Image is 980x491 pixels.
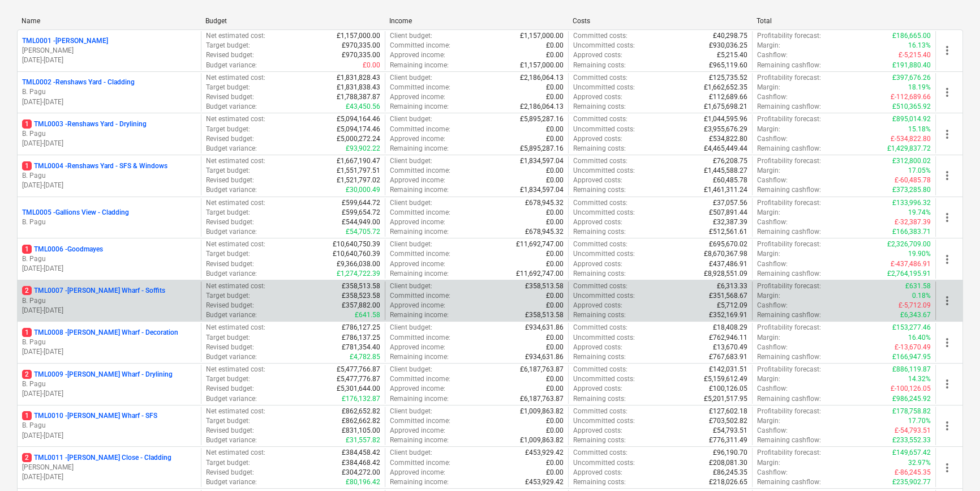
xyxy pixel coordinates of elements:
p: Remaining cashflow : [757,227,821,237]
p: £544,949.00 [342,217,380,227]
p: TML0001 - [PERSON_NAME] [22,36,108,46]
p: Target budget : [206,83,250,92]
p: Profitability forecast : [757,281,821,291]
p: £1,831,838.43 [337,83,380,92]
p: Budget variance : [206,185,257,195]
div: 2TML0011 -[PERSON_NAME] Close - Cladding[PERSON_NAME][DATE]-[DATE] [22,453,196,482]
span: 1 [22,411,32,420]
p: £0.00 [546,125,564,134]
p: [PERSON_NAME] [22,46,196,55]
p: £54,705.72 [346,227,380,237]
p: Cashflow : [757,50,788,60]
p: £2,326,709.00 [887,240,931,249]
span: 2 [22,286,32,295]
p: Client budget : [390,323,432,332]
p: £1,274,722.39 [337,269,380,279]
p: Client budget : [390,114,432,124]
p: Remaining income : [390,269,449,279]
p: £6,313.33 [717,281,747,291]
p: Approved costs : [573,134,622,144]
span: 1 [22,161,32,170]
p: Committed income : [390,41,450,50]
p: TML0010 - [PERSON_NAME] Wharf - SFS [22,411,157,421]
p: Uncommitted costs : [573,125,635,134]
span: more_vert [940,294,954,308]
p: £0.00 [546,208,564,217]
p: Committed costs : [573,156,627,166]
p: Remaining cashflow : [757,144,821,153]
p: Remaining costs : [573,102,626,112]
div: Name [22,17,196,25]
p: £352,169.91 [709,310,747,320]
p: Profitability forecast : [757,156,821,166]
p: £-5,712.09 [899,301,931,310]
p: Target budget : [206,166,250,176]
div: 2TML0009 -[PERSON_NAME] Wharf - DryliningB. Pagu[DATE]-[DATE] [22,370,196,399]
p: Revised budget : [206,134,254,144]
p: Margin : [757,125,780,134]
p: £9,366,038.00 [337,259,380,269]
p: TML0004 - Renshaws Yard - SFS & Windows [22,161,167,171]
p: Revised budget : [206,301,254,310]
p: £0.00 [546,134,564,144]
span: more_vert [940,44,954,57]
p: Profitability forecast : [757,198,821,208]
p: £37,057.56 [713,198,747,208]
p: £895,014.92 [892,114,931,124]
p: £512,561.61 [709,227,747,237]
p: Client budget : [390,281,432,291]
p: £2,186,064.13 [520,73,564,83]
p: £0.00 [546,166,564,176]
p: 19.74% [908,208,931,217]
p: Profitability forecast : [757,114,821,124]
p: £1,831,828.43 [337,73,380,83]
p: Committed income : [390,166,450,176]
p: Net estimated cost : [206,323,265,332]
span: more_vert [940,127,954,141]
p: £358,523.58 [342,291,380,301]
p: TML0011 - [PERSON_NAME] Close - Cladding [22,453,171,463]
p: TML0007 - [PERSON_NAME] Wharf - Soffits [22,286,165,296]
iframe: Chat Widget [923,437,980,491]
p: Revised budget : [206,176,254,185]
p: £0.00 [546,83,564,92]
p: £970,335.00 [342,41,380,50]
p: Uncommitted costs : [573,291,635,301]
p: £930,036.25 [709,41,747,50]
p: £510,365.92 [892,102,931,112]
p: [PERSON_NAME] [22,463,196,472]
p: Net estimated cost : [206,240,265,249]
p: [DATE] - [DATE] [22,97,196,107]
p: Profitability forecast : [757,73,821,83]
p: £1,662,652.35 [704,83,747,92]
p: Committed income : [390,249,450,259]
p: £1,834,597.04 [520,185,564,195]
p: Committed costs : [573,73,627,83]
p: Approved income : [390,176,445,185]
div: 1TML0003 -Renshaws Yard - DryliningB. Pagu[DATE]-[DATE] [22,119,196,148]
span: 1 [22,328,32,337]
p: Cashflow : [757,134,788,144]
p: Margin : [757,249,780,259]
p: £1,521,797.02 [337,176,380,185]
p: £153,277.46 [892,323,931,332]
p: Committed income : [390,208,450,217]
p: Approved costs : [573,176,622,185]
p: £1,551,797.51 [337,166,380,176]
p: £786,127.25 [342,323,380,332]
p: £358,513.58 [525,310,564,320]
div: TML0001 -[PERSON_NAME][PERSON_NAME][DATE]-[DATE] [22,36,196,65]
p: £11,692,747.00 [516,269,564,279]
p: Remaining income : [390,144,449,153]
p: Revised budget : [206,92,254,102]
p: £373,285.80 [892,185,931,195]
p: £1,157,000.00 [520,61,564,70]
p: Net estimated cost : [206,281,265,291]
p: Committed costs : [573,240,627,249]
span: more_vert [940,86,954,99]
p: £5,895,287.16 [520,114,564,124]
p: Approved costs : [573,217,622,227]
p: [DATE] - [DATE] [22,55,196,65]
p: £599,654.72 [342,208,380,217]
p: £397,676.26 [892,73,931,83]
